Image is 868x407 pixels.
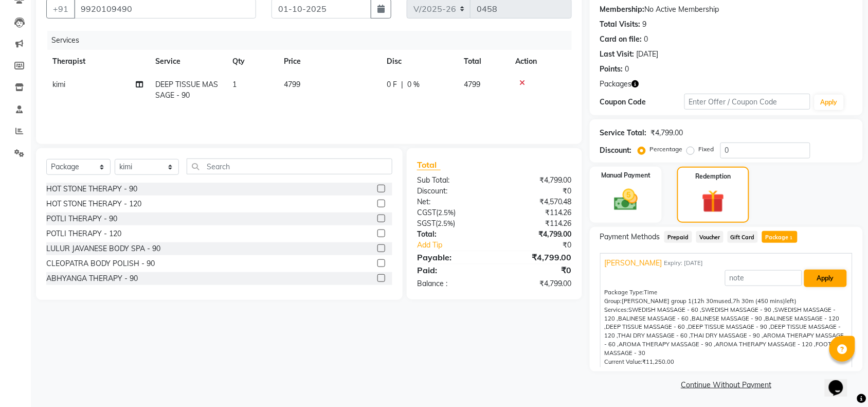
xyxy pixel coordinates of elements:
span: 7h 30m (450 mins) [733,297,786,305]
th: Disc [381,50,458,73]
span: SGST [417,219,436,228]
div: 0 [625,64,629,75]
div: ₹4,799.00 [651,128,683,138]
div: CLEOPATRA BODY POLISH - 90 [46,258,155,269]
div: Total: [409,229,495,240]
div: ₹114.26 [494,207,580,218]
div: ₹4,799.00 [494,278,580,289]
button: Apply [815,95,844,110]
div: Total Visits: [600,19,641,30]
div: Coupon Code [600,97,684,108]
span: used, left) [622,297,797,305]
span: [PERSON_NAME] [605,258,662,269]
div: POTLI THERAPY - 120 [46,228,121,239]
span: Time [644,289,658,296]
span: AROMA THERAPY MASSAGE - 90 , [619,341,716,348]
span: Total [417,160,441,170]
div: Service Total: [600,128,647,138]
span: 1 [232,80,237,89]
input: Search [187,158,392,174]
label: Manual Payment [601,171,650,180]
div: Sub Total: [409,175,495,186]
span: (12h 30m [692,297,719,305]
th: Therapist [46,50,149,73]
div: POTLI THERAPY - 90 [46,214,117,224]
a: Add Tip [409,240,509,251]
iframe: chat widget [825,366,858,397]
span: DEEP TISSUE MASSAGE - 90 [155,80,218,100]
div: 0 [644,34,648,45]
span: DEEP TISSUE MASSAGE - 60 , [606,323,689,330]
label: Percentage [650,145,683,154]
div: Net: [409,197,495,207]
div: Discount: [409,186,495,197]
div: ₹4,799.00 [494,175,580,186]
div: [DATE] [637,49,659,60]
button: Apply [804,270,847,287]
img: _gift.svg [695,187,732,216]
label: Redemption [696,172,731,181]
div: HOT STONE THERAPY - 120 [46,199,141,209]
div: HOT STONE THERAPY - 90 [46,184,137,194]
span: BALINESE MASSAGE - 60 , [619,315,692,322]
th: Service [149,50,226,73]
span: kimi [52,80,65,89]
span: ₹11,250.00 [643,358,675,365]
span: | [401,79,403,90]
th: Total [458,50,509,73]
span: Gift Card [728,231,758,243]
span: SWEDISH MASSAGE - 60 , [629,306,702,313]
div: ₹0 [494,186,580,197]
input: Enter Offer / Coupon Code [684,94,810,110]
span: 4799 [464,80,480,89]
th: Qty [226,50,278,73]
span: 2.5% [438,208,454,217]
div: ABHYANGA THERAPY - 90 [46,273,138,284]
span: Package Type: [605,289,644,296]
div: Paid: [409,264,495,276]
span: DEEP TISSUE MASSAGE - 90 , [689,323,771,330]
div: Services [47,31,580,50]
span: SWEDISH MASSAGE - 120 , [605,306,836,322]
div: ₹114.26 [494,218,580,229]
span: Group: [605,297,622,305]
div: 9 [643,19,647,30]
div: LULUR JAVANESE BODY SPA - 90 [46,243,160,254]
span: FOOT MASSAGE - 30 [605,341,832,357]
span: THAI DRY MASSAGE - 90 , [691,332,764,339]
span: BALINESE MASSAGE - 90 , [692,315,766,322]
input: note [725,270,802,286]
span: Prepaid [664,231,692,243]
span: SWEDISH MASSAGE - 90 , [702,306,775,313]
div: ₹0 [494,264,580,276]
span: 1 [789,235,794,241]
div: Last Visit: [600,49,635,60]
span: Expiry: [DATE] [664,259,703,268]
span: 0 F [387,79,397,90]
div: ₹4,799.00 [494,229,580,240]
span: 0 % [407,79,420,90]
div: Membership: [600,4,645,15]
label: Fixed [699,145,714,154]
span: Services: [605,306,629,313]
span: THAI DRY MASSAGE - 60 , [618,332,691,339]
span: AROMA THERAPY MASSAGE - 120 , [716,341,816,348]
th: Price [278,50,381,73]
div: Points: [600,64,623,75]
span: Package [762,231,798,243]
div: Discount: [600,145,632,156]
div: Payable: [409,251,495,263]
span: Voucher [696,231,724,243]
span: Payment Methods [600,232,660,242]
th: Action [509,50,572,73]
span: 2.5% [438,219,453,227]
div: ₹0 [509,240,580,251]
span: AROMA THERAPY MASSAGE - 60 , [605,332,844,348]
a: Continue Without Payment [592,380,861,391]
div: No Active Membership [600,4,853,15]
span: Current Value: [605,358,643,365]
div: ₹4,570.48 [494,197,580,207]
div: Card on file: [600,34,642,45]
div: ₹4,799.00 [494,251,580,263]
span: Packages [600,79,632,90]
